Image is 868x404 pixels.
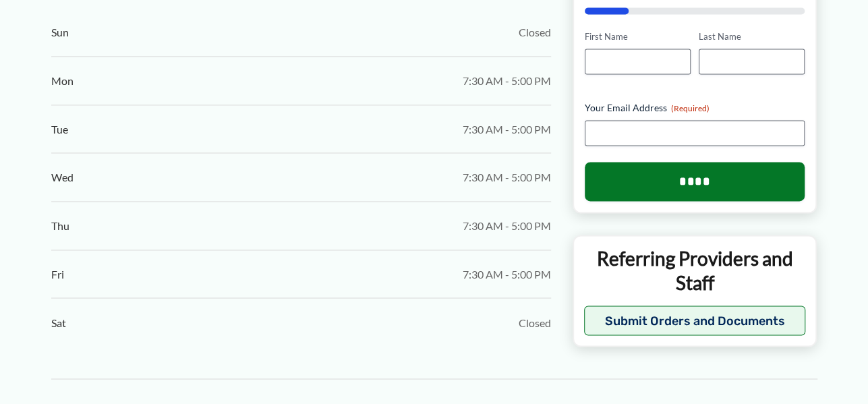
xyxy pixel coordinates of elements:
[463,71,551,91] span: 7:30 AM - 5:00 PM
[519,312,551,333] span: Closed
[585,30,691,43] label: First Name
[585,100,805,114] label: Your Email Address
[463,167,551,187] span: 7:30 AM - 5:00 PM
[51,22,69,42] span: Sun
[519,22,551,42] span: Closed
[51,71,74,91] span: Mon
[699,30,805,43] label: Last Name
[463,264,551,285] span: 7:30 AM - 5:00 PM
[584,246,806,295] p: Referring Providers and Staff
[51,312,66,333] span: Sat
[463,216,551,236] span: 7:30 AM - 5:00 PM
[584,305,806,335] button: Submit Orders and Documents
[51,264,64,285] span: Fri
[51,167,74,187] span: Wed
[51,216,69,236] span: Thu
[463,119,551,140] span: 7:30 AM - 5:00 PM
[51,119,68,140] span: Tue
[671,103,710,113] span: (Required)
